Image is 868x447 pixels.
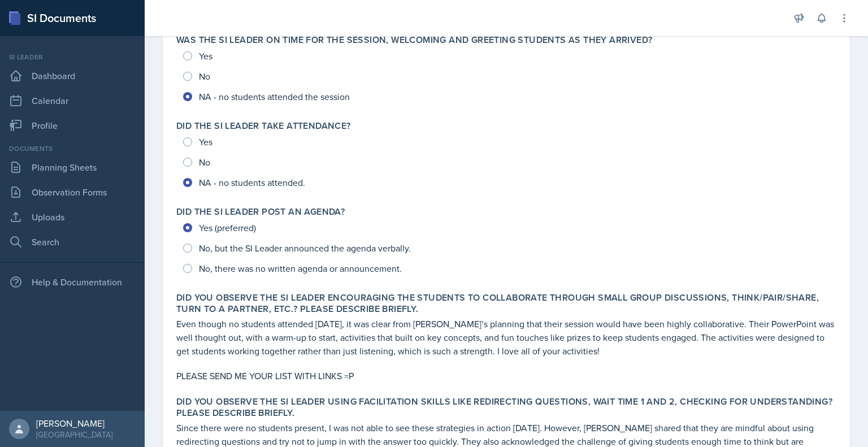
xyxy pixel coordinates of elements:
[5,181,140,203] a: Observation Forms
[5,271,140,293] div: Help & Documentation
[5,206,140,228] a: Uploads
[176,206,345,218] label: Did the SI Leader post an agenda?
[176,34,652,46] label: Was the SI Leader on time for the session, welcoming and greeting students as they arrived?
[5,52,140,62] div: Si leader
[176,292,836,315] label: Did you observe the SI Leader encouraging the students to collaborate through small group discuss...
[36,418,112,429] div: [PERSON_NAME]
[36,429,112,440] div: [GEOGRAPHIC_DATA]
[5,231,140,253] a: Search
[5,89,140,112] a: Calendar
[5,144,140,154] div: Documents
[176,317,836,358] p: Even though no students attended [DATE], it was clear from [PERSON_NAME]’s planning that their se...
[5,156,140,179] a: Planning Sheets
[176,396,836,419] label: Did you observe the SI Leader using facilitation skills like redirecting questions, wait time 1 a...
[176,369,836,383] p: PLEASE SEND ME YOUR LIST WITH LINKS =P
[5,64,140,87] a: Dashboard
[5,114,140,137] a: Profile
[176,120,351,132] label: Did the SI Leader take attendance?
